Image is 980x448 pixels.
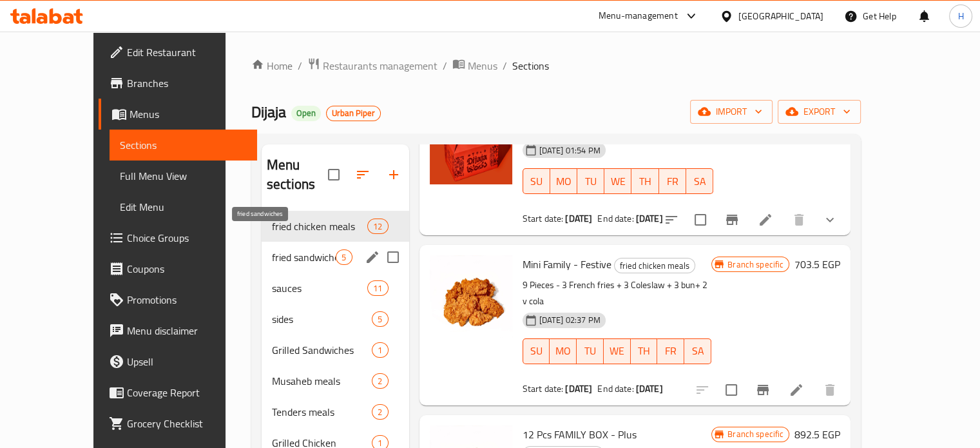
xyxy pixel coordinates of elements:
[609,342,626,360] span: WE
[127,230,247,246] span: Choice Groups
[582,342,599,360] span: TU
[262,365,409,396] div: Musaheb meals2
[747,375,778,405] button: Branch-specific-item
[127,292,247,307] span: Promotions
[127,261,247,277] span: Coupons
[687,206,714,233] span: Select to update
[686,168,713,194] button: SA
[636,210,663,227] b: [DATE]
[272,404,372,420] span: Tenders meals
[577,338,604,364] button: TU
[528,172,545,191] span: SU
[262,211,409,242] div: fried chicken meals12
[690,100,773,124] button: import
[636,342,653,360] span: TH
[718,376,745,404] span: Select to update
[722,258,789,271] span: Branch specific
[272,280,367,296] span: sauces
[503,58,507,73] li: /
[336,251,351,264] span: 5
[550,168,577,194] button: MO
[99,346,257,377] a: Upsell
[262,273,409,304] div: sauces11
[99,37,257,68] a: Edit Restaurant
[262,335,409,365] div: Grilled Sandwiches1
[291,106,321,121] div: Open
[272,342,372,358] span: Grilled Sandwiches
[523,338,550,364] button: SU
[99,284,257,315] a: Promotions
[636,380,663,397] b: [DATE]
[523,168,550,194] button: SU
[716,204,747,235] button: Branch-specific-item
[814,375,845,405] button: delete
[555,342,572,360] span: MO
[372,375,387,387] span: 2
[555,172,572,191] span: MO
[127,75,247,91] span: Branches
[251,58,293,73] a: Home
[99,315,257,346] a: Menu disclaimer
[700,104,762,120] span: import
[127,323,247,338] span: Menu disclaimer
[372,344,387,356] span: 1
[794,255,840,273] h6: 703.5 EGP
[604,168,631,194] button: WE
[291,108,321,119] span: Open
[120,137,247,153] span: Sections
[778,100,861,124] button: export
[272,249,336,265] span: fried sandwiches
[738,9,823,23] div: [GEOGRAPHIC_DATA]
[127,385,247,400] span: Coverage Report
[534,314,606,326] span: [DATE] 02:37 PM
[443,58,447,73] li: /
[597,210,633,227] span: End date:
[599,8,678,24] div: Menu-management
[794,425,840,443] h6: 892.5 EGP
[565,210,592,227] b: [DATE]
[372,311,388,327] div: items
[267,155,328,194] h2: Menu sections
[691,172,708,191] span: SA
[99,222,257,253] a: Choice Groups
[637,172,653,191] span: TH
[468,58,497,73] span: Menus
[368,282,387,295] span: 11
[528,342,545,360] span: SU
[656,204,687,235] button: sort-choices
[130,106,247,122] span: Menus
[814,204,845,235] button: show more
[120,199,247,215] span: Edit Menu
[550,338,577,364] button: MO
[99,377,257,408] a: Coverage Report
[631,338,658,364] button: TH
[272,311,372,327] span: sides
[684,338,711,364] button: SA
[99,99,257,130] a: Menus
[610,172,626,191] span: WE
[372,313,387,326] span: 5
[523,255,611,274] span: Mini Family - Festive
[604,338,631,364] button: WE
[615,258,695,273] span: fried chicken meals
[957,9,963,23] span: H
[689,342,706,360] span: SA
[582,172,599,191] span: TU
[262,242,409,273] div: fried sandwiches5edit
[430,255,512,338] img: Mini Family - Festive
[822,212,838,228] svg: Show Choices
[523,425,637,444] span: 12 Pcs FAMILY BOX - Plus
[512,58,549,73] span: Sections
[722,428,789,440] span: Branch specific
[523,277,712,309] p: 9 Pieces - 3 French fries + 3 Coleslaw + 3 bun+ 2 v cola
[363,248,382,267] button: edit
[789,382,804,398] a: Edit menu item
[251,57,861,74] nav: breadcrumb
[127,416,247,431] span: Grocery Checklist
[758,212,773,228] a: Edit menu item
[662,342,679,360] span: FR
[659,168,686,194] button: FR
[127,354,247,369] span: Upsell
